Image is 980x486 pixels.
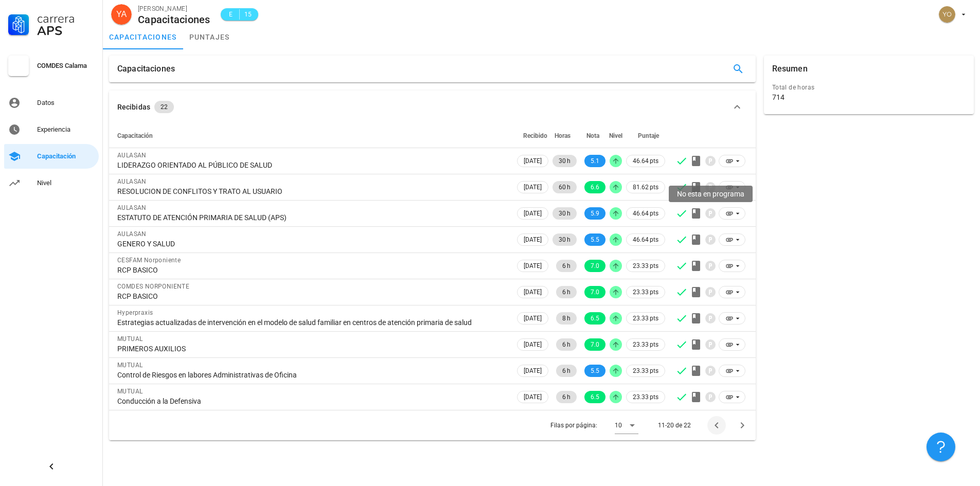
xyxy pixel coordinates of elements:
span: 7.0 [591,260,599,272]
div: Experiencia [37,125,95,134]
div: Recibidas [117,101,150,113]
span: [DATE] [524,260,542,272]
div: GENERO Y SALUD [117,239,507,248]
div: RCP BASICO [117,265,507,275]
span: 6 h [562,391,571,403]
div: [PERSON_NAME] [138,4,210,14]
div: Capacitación [37,152,95,160]
span: AULASAN [117,152,147,159]
span: E [227,9,235,20]
th: Puntaje [624,123,667,148]
span: 46.64 pts [633,156,658,166]
div: Nivel [37,179,95,187]
div: 10Filas por página: [615,417,638,434]
div: Resumen [772,56,808,82]
span: 46.64 pts [633,235,658,245]
div: RESOLUCION DE CONFLITOS Y TRATO AL USUARIO [117,187,507,196]
span: 8 h [562,312,571,325]
div: PRIMEROS AUXILIOS [117,344,507,353]
span: 30 h [559,155,571,167]
span: Puntaje [638,132,659,139]
span: Recibido [523,132,547,139]
div: Total de horas [772,82,966,93]
button: Página anterior [707,416,726,435]
span: MUTUAL [117,388,142,395]
span: 5.1 [591,155,599,167]
span: Nota [586,132,599,139]
span: CESFAM Norponiente [117,257,181,264]
div: APS [37,25,95,37]
span: Capacitación [117,132,153,139]
div: 714 [772,93,785,102]
span: 6 h [562,338,571,351]
span: 46.64 pts [633,208,658,219]
span: YA [116,4,127,25]
div: 10 [615,421,622,430]
th: Nivel [608,123,624,148]
div: Datos [37,99,95,107]
span: 6 h [562,260,571,272]
div: 11-20 de 22 [658,421,691,430]
span: Horas [555,132,571,139]
div: RCP BASICO [117,292,507,301]
span: AULASAN [117,178,147,185]
span: 5.5 [591,233,599,246]
span: 6.5 [591,312,599,325]
a: Experiencia [4,117,99,142]
span: [DATE] [524,286,542,298]
span: 30 h [559,233,571,246]
span: 30 h [559,207,571,220]
span: 5.5 [591,365,599,377]
span: 6.5 [591,391,599,403]
span: [DATE] [524,365,542,376]
span: [DATE] [524,208,542,219]
span: COMDES NORPONIENTE [117,283,189,290]
span: 81.62 pts [633,182,658,192]
a: capacitaciones [103,25,183,49]
div: ESTATUTO DE ATENCIÓN PRIMARIA DE SALUD (APS) [117,213,507,222]
div: avatar [111,4,132,25]
div: Estrategias actualizadas de intervención en el modelo de salud familiar en centros de atención pr... [117,318,507,327]
span: MUTUAL [117,362,142,369]
span: [DATE] [524,234,542,245]
a: Datos [4,91,99,115]
span: 7.0 [591,338,599,351]
span: [DATE] [524,155,542,167]
div: COMDES Calama [37,62,95,70]
th: Nota [579,123,608,148]
span: [DATE] [524,313,542,324]
div: Filas por página: [550,410,638,440]
span: AULASAN [117,204,147,211]
span: [DATE] [524,339,542,350]
span: 23.33 pts [633,261,658,271]
a: Capacitación [4,144,99,169]
button: Página siguiente [733,416,752,435]
span: 23.33 pts [633,339,658,350]
span: 6 h [562,286,571,298]
span: Hyperpraxis [117,309,153,316]
span: [DATE] [524,391,542,403]
span: 7.0 [591,286,599,298]
th: Recibido [515,123,550,148]
button: Recibidas 22 [109,91,756,123]
span: MUTUAL [117,335,142,343]
th: Capacitación [109,123,515,148]
a: Nivel [4,171,99,195]
div: avatar [939,6,955,23]
a: puntajes [183,25,236,49]
div: Capacitaciones [117,56,175,82]
div: LIDERAZGO ORIENTADO AL PÚBLICO DE SALUD [117,160,507,170]
span: [DATE] [524,182,542,193]
span: 22 [161,101,168,113]
span: 15 [244,9,252,20]
span: 5.9 [591,207,599,220]
span: 23.33 pts [633,287,658,297]
span: 60 h [559,181,571,193]
span: 6 h [562,365,571,377]
div: Control de Riesgos en labores Administrativas de Oficina [117,370,507,380]
span: 23.33 pts [633,392,658,402]
span: 6.6 [591,181,599,193]
div: Carrera [37,12,95,25]
span: AULASAN [117,230,147,238]
div: Capacitaciones [138,14,210,25]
